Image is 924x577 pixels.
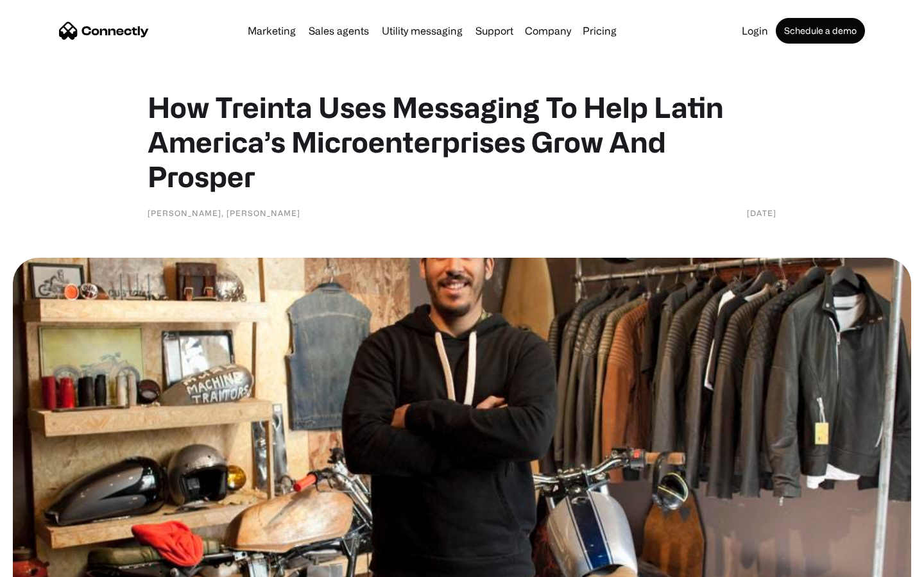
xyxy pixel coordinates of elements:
div: [DATE] [747,206,776,219]
a: Login [737,26,773,36]
a: Support [470,26,518,36]
ul: Language list [26,555,77,573]
div: [PERSON_NAME], [PERSON_NAME] [148,206,300,219]
a: Schedule a demo [776,18,865,44]
div: Company [521,22,575,40]
a: Pricing [577,26,622,36]
h1: How Treinta Uses Messaging To Help Latin America’s Microenterprises Grow And Prosper [148,90,776,194]
div: Company [525,22,571,40]
a: Marketing [243,26,301,36]
a: home [59,21,149,40]
a: Sales agents [304,26,374,36]
aside: Language selected: English [13,555,77,573]
a: Utility messaging [377,26,468,36]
